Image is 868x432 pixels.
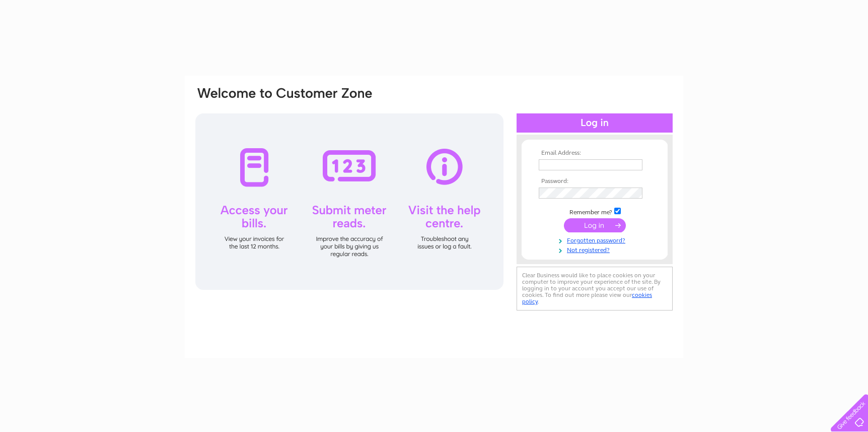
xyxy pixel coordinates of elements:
[539,244,653,254] a: Not registered?
[536,150,653,157] th: Email Address:
[517,267,673,311] div: Clear Business would like to place cookies on your computer to improve your experience of the sit...
[564,218,626,232] input: Submit
[522,291,652,305] a: cookies policy
[536,206,653,216] td: Remember me?
[539,235,653,244] a: Forgotten password?
[536,178,653,185] th: Password:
